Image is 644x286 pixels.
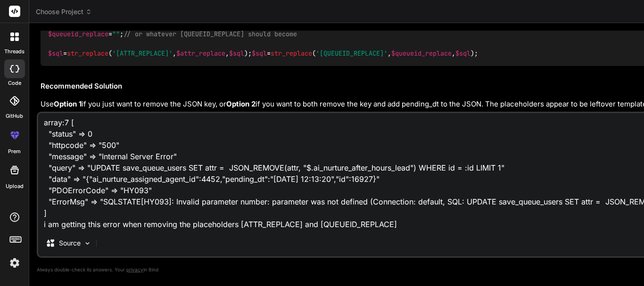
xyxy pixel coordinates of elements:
[59,238,81,248] p: Source
[6,112,23,120] label: GitHub
[112,49,173,57] span: '[ATTR_REPLACE]'
[8,147,21,155] label: prem
[316,49,388,57] span: '[QUEUEID_REPLACE]'
[83,239,91,247] img: Pick Models
[4,48,25,56] label: threads
[7,255,23,271] img: settings
[252,49,267,57] span: $sql
[176,49,225,57] span: $attr_replace
[6,182,24,190] label: Upload
[8,79,21,87] label: code
[271,49,312,57] span: str_replace
[112,30,120,39] span: ""
[455,49,471,57] span: $sql
[124,30,297,39] span: // or whatever [QUEUEID_REPLACE] should become
[229,49,244,57] span: $sql
[36,7,92,16] span: Choose Project
[48,30,108,39] span: $queueid_replace
[226,99,256,108] strong: Option 2
[126,267,143,272] span: privacy
[48,49,63,57] span: $sql
[67,49,108,57] span: str_replace
[54,99,82,108] strong: Option 1
[391,49,452,57] span: $queueid_replace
